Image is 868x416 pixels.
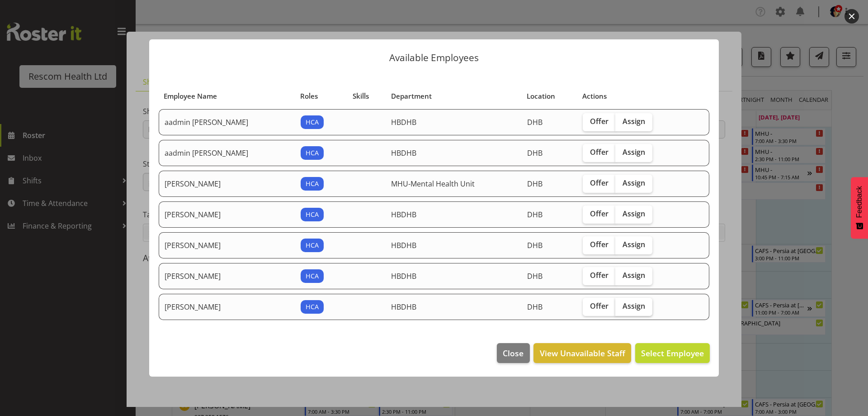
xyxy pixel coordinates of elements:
span: Offer [590,240,609,249]
span: Assign [623,240,645,249]
span: Offer [590,209,609,218]
td: [PERSON_NAME] [159,171,295,197]
button: View Unavailable Staff [533,343,631,363]
span: HBDHB [391,148,416,158]
span: HCA [306,179,319,189]
span: DHB [527,240,542,250]
span: DHB [527,210,542,220]
span: Offer [590,117,609,126]
span: HCA [306,271,319,281]
span: HCA [306,302,319,312]
span: DHB [527,302,542,312]
td: aadmin [PERSON_NAME] [159,140,295,166]
span: DHB [527,117,542,127]
span: Offer [590,271,609,280]
td: [PERSON_NAME] [159,294,295,320]
span: HBDHB [391,302,416,312]
p: Available Employees [158,53,710,62]
span: HCA [306,240,319,250]
span: Actions [582,91,607,101]
span: Assign [623,117,645,126]
span: Employee Name [164,91,217,101]
span: Department [391,91,432,101]
span: Offer [590,148,609,157]
span: HCA [306,117,319,127]
span: DHB [527,271,542,281]
span: Offer [590,301,609,311]
button: Close [497,343,529,363]
span: HCA [306,148,319,158]
span: HBDHB [391,210,416,220]
span: Location [527,91,555,101]
span: Assign [623,148,645,157]
span: DHB [527,179,542,189]
span: Select Employee [641,348,704,359]
td: aadmin [PERSON_NAME] [159,109,295,135]
span: Assign [623,178,645,187]
span: Assign [623,301,645,311]
span: Offer [590,178,609,187]
span: Assign [623,271,645,280]
span: HBDHB [391,117,416,127]
span: Close [503,347,524,359]
td: [PERSON_NAME] [159,232,295,258]
span: HBDHB [391,240,416,250]
span: MHU-Mental Health Unit [391,179,475,189]
button: Select Employee [635,343,710,363]
span: DHB [527,148,542,158]
td: [PERSON_NAME] [159,201,295,228]
span: View Unavailable Staff [540,347,625,359]
span: Roles [300,91,318,101]
span: Assign [623,209,645,218]
span: HCA [306,210,319,220]
span: Skills [353,91,369,101]
td: [PERSON_NAME] [159,263,295,289]
span: Feedback [855,186,863,218]
span: HBDHB [391,271,416,281]
button: Feedback - Show survey [851,177,868,239]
